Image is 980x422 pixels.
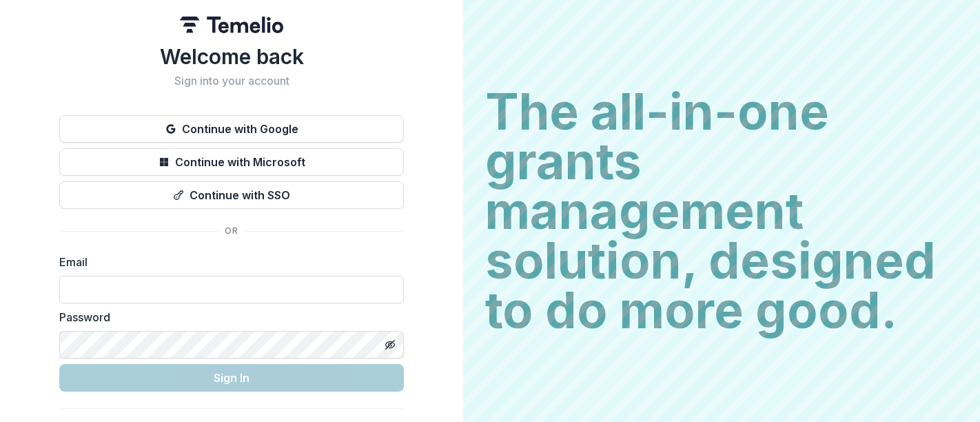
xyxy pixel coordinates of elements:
[180,17,283,33] img: Temelio
[59,148,404,176] button: Continue with Microsoft
[379,334,401,356] button: Toggle password visibility
[59,364,404,392] button: Sign In
[59,115,404,143] button: Continue with Google
[59,254,396,270] label: Email
[59,74,404,88] h2: Sign into your account
[59,309,396,325] label: Password
[59,181,404,209] button: Continue with SSO
[59,44,404,69] h1: Welcome back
